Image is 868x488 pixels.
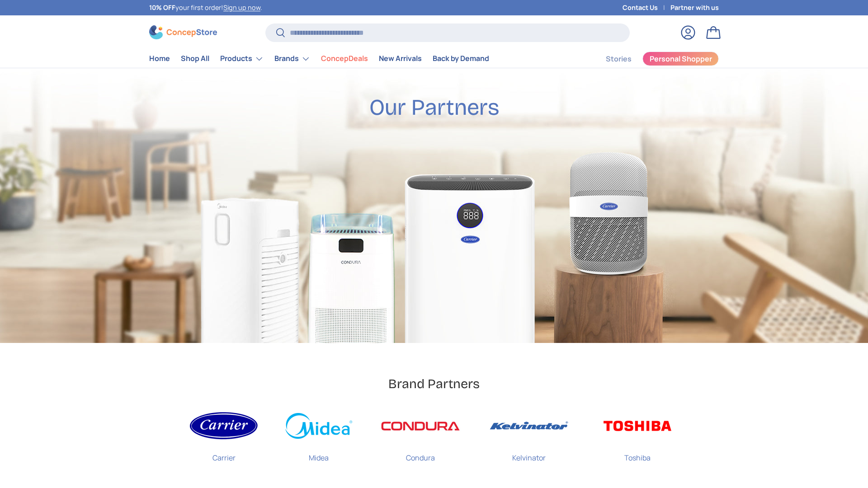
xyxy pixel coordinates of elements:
[369,94,499,122] h2: Our Partners
[269,50,316,68] summary: Brands
[624,445,651,463] p: Toshiba
[321,50,368,67] a: ConcepDeals
[623,3,670,13] a: Contact Us
[380,407,461,470] a: Condura
[650,55,712,62] span: Personal Shopper
[406,445,435,463] p: Condura
[606,50,632,68] a: Stories
[642,52,719,66] a: Personal Shopper
[584,50,719,68] nav: Secondary
[670,3,719,13] a: Partner with us
[274,50,310,68] a: Brands
[379,50,422,67] a: New Arrivals
[597,407,678,470] a: Toshiba
[388,375,480,392] h2: Brand Partners
[223,3,260,12] a: Sign up now
[212,445,236,463] p: Carrier
[488,407,570,470] a: Kelvinator
[149,50,170,67] a: Home
[512,445,546,463] p: Kelvinator
[181,50,209,67] a: Shop All
[220,50,264,68] a: Products
[149,3,175,12] strong: 10% OFF
[215,50,269,68] summary: Products
[149,3,262,13] p: your first order! .
[433,50,489,67] a: Back by Demand
[190,407,258,470] a: Carrier
[309,445,329,463] p: Midea
[285,407,353,470] a: Midea
[149,50,489,68] nav: Primary
[149,25,217,39] img: ConcepStore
